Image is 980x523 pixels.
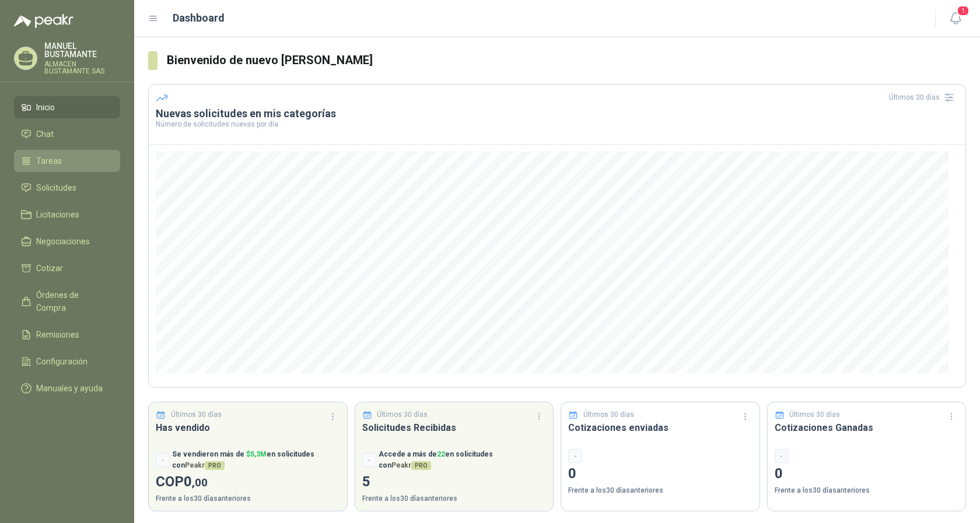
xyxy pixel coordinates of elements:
a: Cotizar [14,257,120,279]
p: Frente a los 30 días anteriores [568,485,752,496]
a: Órdenes de Compra [14,284,120,319]
img: Logo peakr [14,14,73,28]
span: Tareas [36,155,62,167]
div: - [362,453,376,467]
span: 22 [437,450,445,458]
p: Últimos 30 días [171,409,222,420]
span: $ 5,3M [246,450,267,458]
a: Inicio [14,96,120,118]
p: Últimos 30 días [789,409,840,420]
span: 1 [957,5,970,16]
div: - [156,453,170,467]
p: ALMACEN BUSTAMANTE SAS [44,61,120,75]
span: Órdenes de Compra [36,289,109,314]
a: Remisiones [14,324,120,346]
span: ,00 [192,476,208,489]
span: 0 [184,473,208,490]
span: Manuales y ayuda [36,382,103,395]
a: Solicitudes [14,177,120,199]
div: Últimos 30 días [889,88,958,107]
p: Últimos 30 días [377,409,428,420]
h3: Cotizaciones enviadas [568,420,752,435]
span: Licitaciones [36,208,79,221]
p: Se vendieron más de en solicitudes con [172,449,340,471]
span: Remisiones [36,328,79,341]
span: Negociaciones [36,235,90,248]
span: Solicitudes [36,181,76,194]
h3: Cotizaciones Ganadas [775,420,959,435]
p: Últimos 30 días [583,409,634,420]
p: COP [156,471,340,493]
h1: Dashboard [173,10,225,26]
a: Chat [14,123,120,145]
a: Configuración [14,350,120,373]
span: Configuración [36,355,87,368]
span: Cotizar [36,262,63,275]
a: Tareas [14,150,120,172]
span: Inicio [36,101,55,114]
h3: Has vendido [156,420,340,435]
p: MANUEL BUSTAMANTE [44,42,120,58]
span: Peakr [185,461,225,469]
button: 1 [945,8,966,29]
span: PRO [411,461,431,470]
div: - [775,449,789,463]
span: PRO [205,461,225,470]
div: - [568,449,582,463]
h3: Solicitudes Recibidas [362,420,547,435]
a: Licitaciones [14,203,120,226]
span: Chat [36,128,54,141]
p: Número de solicitudes nuevas por día [156,121,958,128]
a: Negociaciones [14,230,120,252]
p: Accede a más de en solicitudes con [379,449,547,471]
p: 0 [568,463,752,485]
h3: Bienvenido de nuevo [PERSON_NAME] [167,51,966,69]
span: Peakr [391,461,431,469]
p: 0 [775,463,959,485]
h3: Nuevas solicitudes en mis categorías [156,107,958,121]
p: Frente a los 30 días anteriores [362,493,547,504]
p: 5 [362,471,547,493]
p: Frente a los 30 días anteriores [156,493,340,504]
a: Manuales y ayuda [14,377,120,399]
p: Frente a los 30 días anteriores [775,485,959,496]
